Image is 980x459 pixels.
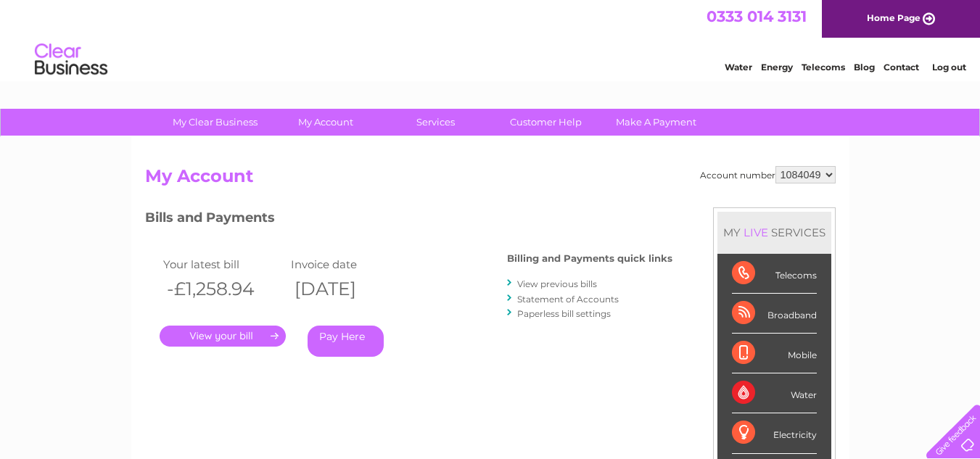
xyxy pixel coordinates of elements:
[802,62,845,73] a: Telecoms
[761,62,793,73] a: Energy
[725,62,752,73] a: Water
[145,166,836,194] h2: My Account
[160,86,244,95] div: Keywords by Traffic
[700,166,836,183] div: Account number
[486,109,606,136] a: Customer Help
[732,413,817,453] div: Electricity
[517,278,597,289] a: View previous bills
[160,255,287,274] td: Your latest bill
[145,207,672,233] h3: Bills and Payments
[507,253,672,264] h4: Billing and Payments quick links
[932,62,966,73] a: Log out
[376,109,495,136] a: Services
[854,62,875,73] a: Blog
[732,373,817,413] div: Water
[732,254,817,294] div: Telecoms
[148,8,833,70] div: Clear Business is a trading name of Verastar Limited (registered in [GEOGRAPHIC_DATA] No. 3667643...
[517,294,619,305] a: Statement of Accounts
[41,23,71,35] div: v 4.0.25
[287,255,415,274] td: Invoice date
[732,294,817,334] div: Broadband
[34,38,108,82] img: logo.png
[23,23,35,35] img: logo_orange.svg
[287,274,415,304] th: [DATE]
[23,38,35,49] img: website_grey.svg
[265,109,385,136] a: My Account
[707,7,807,25] a: 0333 014 3131
[741,226,771,239] div: LIVE
[160,274,287,304] th: -£1,258.94
[596,109,716,136] a: Make A Payment
[144,84,156,96] img: tab_keywords_by_traffic_grey.svg
[517,308,611,319] a: Paperless bill settings
[39,84,51,96] img: tab_domain_overview_orange.svg
[884,62,919,73] a: Contact
[155,109,275,136] a: My Clear Business
[55,86,130,95] div: Domain Overview
[38,38,160,49] div: Domain: [DOMAIN_NAME]
[732,334,817,373] div: Mobile
[717,212,831,253] div: MY SERVICES
[308,326,384,357] a: Pay Here
[160,326,286,347] a: .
